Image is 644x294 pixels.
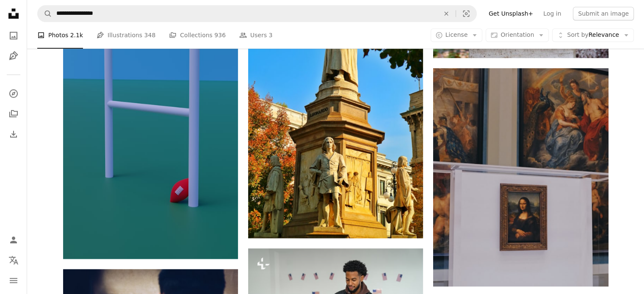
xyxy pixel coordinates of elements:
button: Submit an image [573,7,634,20]
a: Get Unsplash+ [484,7,538,20]
a: Explore [5,85,22,102]
button: Search Unsplash [38,5,52,22]
button: Orientation [486,29,549,42]
a: a red ball sitting in front of a white pole [63,100,238,107]
img: Mona Lisa painting by Leonardo Da Vinci [433,68,608,286]
a: Download History [5,126,22,143]
span: Orientation [500,32,534,38]
button: License [431,29,483,42]
button: Visual search [456,5,476,22]
a: a statue of a man standing next to a statue of a woman [248,103,423,111]
a: Log in [538,7,566,20]
a: Mona Lisa painting by Leonardo Da Vinci [433,173,608,181]
span: 348 [144,31,156,40]
button: Sort byRelevance [552,29,634,42]
span: License [445,32,468,38]
span: Sort by [567,32,588,38]
a: Users 3 [239,22,273,49]
form: Find visuals sitewide [37,5,477,22]
button: Clear [437,5,456,22]
a: Log in / Sign up [5,231,22,248]
a: Illustrations [5,47,22,64]
span: 3 [269,31,273,40]
button: Menu [5,272,22,289]
span: 936 [214,31,226,40]
span: Relevance [567,31,619,40]
button: Language [5,252,22,269]
a: Photos [5,27,22,44]
a: Collections 936 [169,22,226,49]
a: Collections [5,105,22,122]
a: Illustrations 348 [97,22,155,49]
a: Home — Unsplash [5,5,22,24]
